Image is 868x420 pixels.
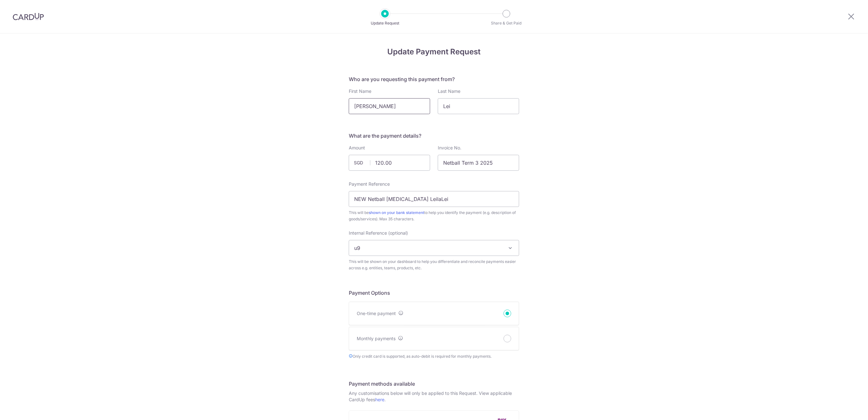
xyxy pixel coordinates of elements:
input: E.g. INV-54-12 [438,155,519,171]
span: u9 [349,240,519,256]
input: E.g. Description of goods/services [349,191,519,207]
label: Payment Reference [349,181,390,187]
h5: Who are you requesting this payment from? [349,75,519,83]
span: Monthly payments [357,336,396,341]
span: Help [14,4,27,10]
a: shown on your bank statement [369,210,424,215]
p: Update Request [362,20,409,26]
p: Any customisations below will only be applied to this Request. View applicable CardUp fees . [349,390,519,403]
input: Enter amount [349,155,430,171]
span: This will be shown on your dashboard to help you differentiate and reconcile payments easier acro... [349,258,519,271]
label: Internal Reference (optional) [349,230,408,236]
span: One-time payment [357,311,396,316]
h5: Payment methods available [349,380,519,388]
span: This will be to help you identify the payment (e.g. description of goods/services). Max 35 charac... [349,210,519,222]
span: u9 [349,240,519,256]
h4: Update Payment Request [349,46,519,58]
label: First Name [349,88,371,94]
span: Only credit card is supported, as auto-debit is required for monthly payments. [349,353,519,360]
input: E.g. Doe [438,98,519,114]
input: E.g. John [349,98,430,114]
label: Invoice No. [438,145,461,151]
p: Share & Get Paid [483,20,530,26]
label: Last Name [438,88,460,94]
h5: Payment Options [349,289,519,297]
label: Amount [349,145,365,151]
img: CardUp [13,13,44,20]
span: SGD [354,160,370,166]
h5: What are the payment details? [349,132,519,140]
a: here [375,397,384,402]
